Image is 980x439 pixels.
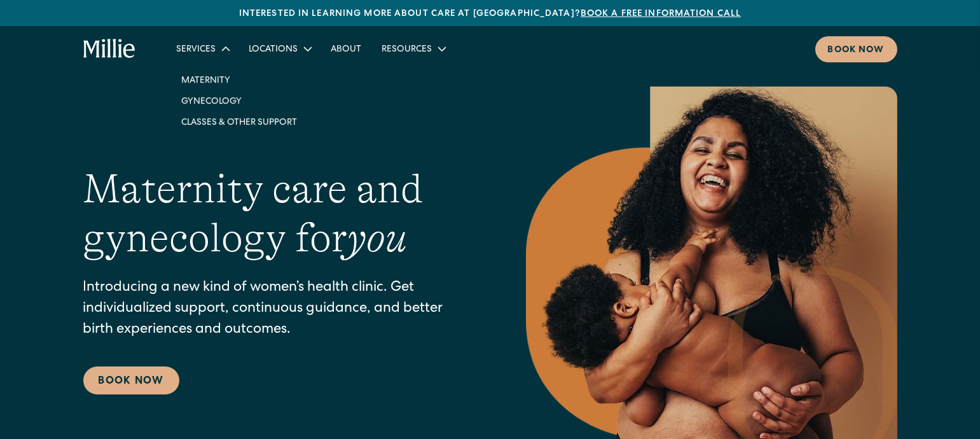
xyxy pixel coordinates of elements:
a: Classes & Other Support [171,111,307,132]
a: home [83,39,136,59]
div: Resources [371,38,455,59]
a: Maternity [171,69,307,90]
a: About [321,38,371,59]
h1: Maternity care and gynecology for [83,165,475,263]
div: Locations [249,43,298,57]
a: Book a free information call [581,10,741,18]
div: Book now [828,44,885,57]
a: Book Now [83,366,179,394]
nav: Services [166,59,312,143]
div: Services [176,43,216,57]
a: Gynecology [171,90,307,111]
div: Resources [382,43,432,57]
a: Book now [815,36,897,62]
em: you [348,215,408,261]
div: Services [166,38,238,59]
div: Locations [238,38,321,59]
p: Introducing a new kind of women’s health clinic. Get individualized support, continuous guidance,... [83,278,475,341]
